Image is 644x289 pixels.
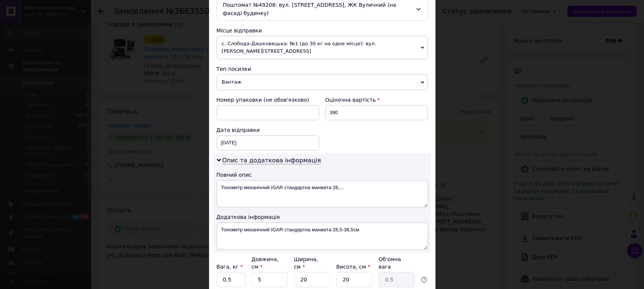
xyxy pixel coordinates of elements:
[217,171,428,179] div: Повний опис
[217,66,251,72] span: Тип посилки
[217,74,428,90] span: Вантаж
[217,264,243,270] label: Вага, кг
[217,213,428,221] div: Додаткова інформація
[294,256,318,270] label: Ширина, см
[217,96,319,104] div: Номер упаковки (не обов'язково)
[336,264,370,270] label: Висота, см
[217,28,262,34] span: Місце відправки
[217,222,428,249] textarea: Тонометр механічний IGAR стандартна манжета 28,5-38,5см
[217,36,428,59] span: с. Слобода-Дашковецька: №1 (до 30 кг на одне місце): вул. [PERSON_NAME][STREET_ADDRESS]
[325,96,428,104] div: Оціночна вартість
[217,180,428,207] textarea: Тонометр механічний IGAR стандартна манжета 28,...
[217,126,319,134] div: Дата відправки
[251,256,278,270] label: Довжина, см
[222,157,321,164] span: Опис та додаткова інформація
[378,255,415,271] div: Об'ємна вага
